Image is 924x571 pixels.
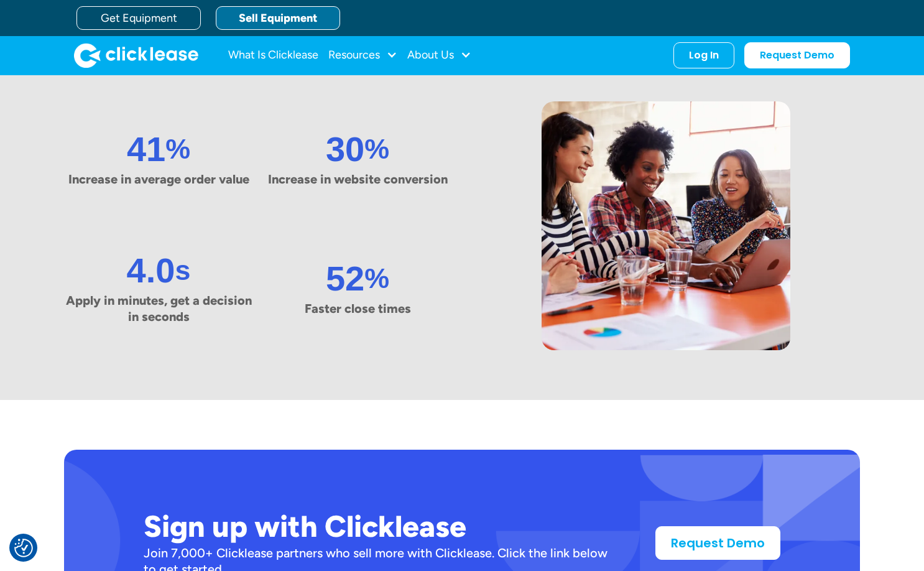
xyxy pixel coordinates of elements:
h3: 52 [326,262,364,294]
h3: % [364,133,389,165]
p: Increase in website conversion [263,171,452,187]
div: Resources [328,43,397,68]
img: Three woman sitting at an orange table looking at a computer [542,101,790,350]
p: Faster close times [263,300,452,317]
a: home [74,43,198,68]
img: Clicklease logo [74,43,198,68]
p: Increase in average order value [64,171,253,187]
a: Sell Equipment [216,6,340,30]
h3: 4.0 [127,254,175,286]
h3: % [364,262,389,294]
div: About Us [407,43,471,68]
p: Apply in minutes, get a decision in seconds [64,292,253,325]
div: Log In [689,49,719,62]
h3: 41 [127,133,165,165]
h3: s [175,254,190,286]
h3: 30 [326,133,364,165]
h2: Sign up with Clicklease [144,509,616,545]
img: Revisit consent button [14,539,33,557]
h3: % [165,133,190,165]
a: Request Demo [744,42,850,68]
a: Get Equipment [76,6,201,30]
a: Request Demo [655,526,780,560]
a: What Is Clicklease [228,43,318,68]
button: Consent Preferences [14,539,33,557]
